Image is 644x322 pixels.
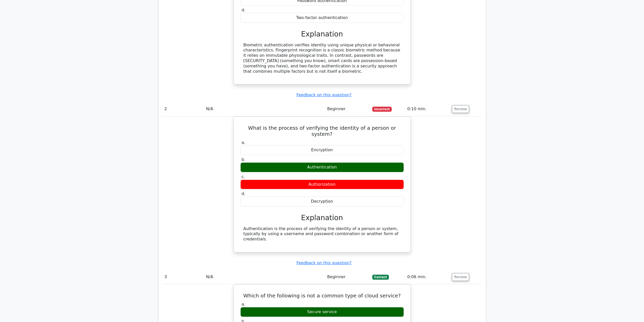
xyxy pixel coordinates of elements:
[405,270,450,284] td: 0:06 min.
[243,43,401,74] div: Biometric authentication verifies identity using unique physical or behavioral characteristics. F...
[204,270,325,284] td: N/A
[162,270,204,284] td: 3
[242,174,245,179] span: c.
[240,293,404,299] h5: Which of the following is not a common type of cloud service?
[240,180,404,190] div: Authorization
[372,107,392,112] span: Incorrect
[242,157,245,162] span: b.
[296,92,351,97] a: Feedback on this question?
[240,197,404,206] div: Decryption
[372,275,389,280] span: Correct
[240,145,404,155] div: Encryption
[325,270,370,284] td: Beginner
[240,307,404,317] div: Secure service
[240,125,404,137] h5: What is the process of verifying the identity of a person or system?
[242,302,245,307] span: a.
[240,162,404,172] div: Authentication
[204,102,325,116] td: N/A
[405,102,450,116] td: 0:10 min.
[162,102,204,116] td: 2
[240,13,404,23] div: Two-factor authentication
[242,191,245,196] span: d.
[325,102,370,116] td: Beginner
[452,273,469,281] button: Review
[296,260,351,265] a: Feedback on this question?
[242,8,245,12] span: d.
[243,30,401,39] h3: Explanation
[452,105,469,113] button: Review
[243,214,401,222] h3: Explanation
[243,226,401,242] div: Authentication is the process of verifying the identity of a person or system, typically by using...
[242,140,245,145] span: a.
